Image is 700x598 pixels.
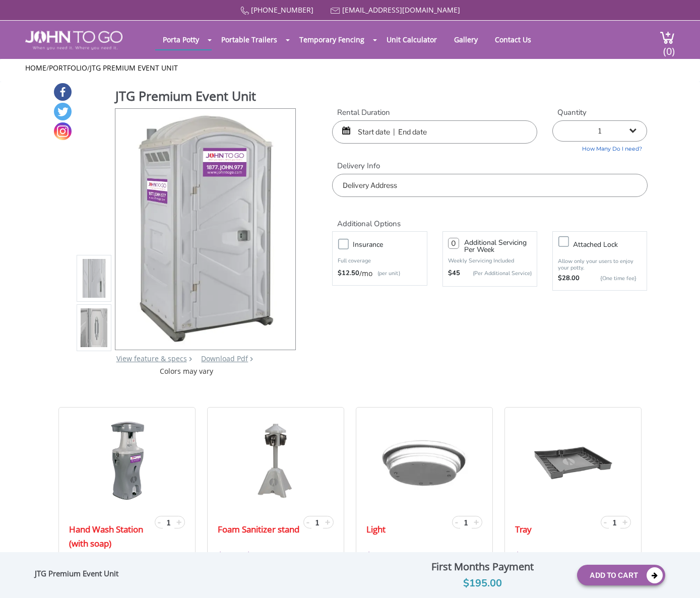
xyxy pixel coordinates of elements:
[214,30,285,49] a: Portable Trailers
[49,63,87,73] a: Portfolio
[306,516,309,528] span: -
[325,516,330,528] span: +
[338,256,421,266] p: Full coverage
[558,258,642,271] p: Allow only your users to enjoy your potty.
[25,63,675,73] ul: / /
[69,522,152,551] a: Hand Wash Station (with soap)
[396,575,569,591] div: $195.00
[338,269,359,279] strong: $12.50
[660,31,675,44] img: cart a
[81,160,108,397] img: Product
[585,274,637,284] p: {One time fee}
[338,269,421,279] div: /mo
[90,63,178,73] a: JTG Premium Event Unit
[577,565,665,585] button: Add To Cart
[379,30,444,49] a: Unit Calculator
[253,420,298,501] img: 19
[366,522,386,537] a: Light
[54,122,72,140] a: Instagram
[176,516,181,528] span: +
[54,103,72,120] a: Twitter
[332,120,537,144] input: Start date | End date
[372,269,400,279] p: (per unit)
[487,30,539,49] a: Contact Us
[155,30,207,49] a: Porta Potty
[455,516,458,528] span: -
[266,549,298,563] span: /month
[332,107,537,118] label: Rental Duration
[240,7,249,15] img: Call
[332,207,647,229] h2: Additional Options
[189,357,192,361] img: right arrow icon
[218,549,266,563] span: $100 - $114
[552,107,647,118] label: Quantity
[25,63,46,73] a: Home
[77,366,297,376] div: Colors may vary
[515,522,532,537] a: Tray
[448,257,532,264] p: Weekly Servicing Included
[448,269,460,279] strong: $45
[35,569,123,582] div: JTG Premium Event Unit
[558,274,580,284] strong: $28.00
[464,239,532,253] h3: Additional Servicing Per Week
[460,270,532,277] p: (Per Additional Service)
[448,238,459,249] input: 0
[115,87,297,107] h1: JTG Premium Event Unit
[81,209,108,446] img: Product
[201,354,248,363] a: Download Pdf
[331,8,340,14] img: Mail
[342,5,460,15] a: [EMAIL_ADDRESS][DOMAIN_NAME]
[116,354,187,363] a: View feature & specs
[353,238,431,251] h3: Insurance
[515,549,530,563] span: $50
[332,161,647,171] label: Delivery Info
[530,549,562,563] span: /month
[332,174,647,197] input: Delivery Address
[100,420,154,501] img: 19
[447,30,485,49] a: Gallery
[292,30,372,49] a: Temporary Fencing
[604,516,607,528] span: -
[218,522,299,537] a: Foam Sanitizer stand
[552,142,647,153] a: How Many Do I need?
[663,36,675,58] span: (0)
[366,420,482,501] img: 19
[622,516,627,528] span: +
[158,516,161,528] span: -
[396,558,569,575] div: First Months Payment
[474,516,479,528] span: +
[25,31,122,50] img: JOHN to go
[251,5,313,15] a: [PHONE_NUMBER]
[129,109,282,346] img: Product
[250,357,253,361] img: chevron.png
[366,549,394,563] span: $29.95
[394,549,426,563] span: /month
[54,83,72,101] a: Facebook
[533,420,613,501] img: 19
[573,238,652,251] h3: Attached lock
